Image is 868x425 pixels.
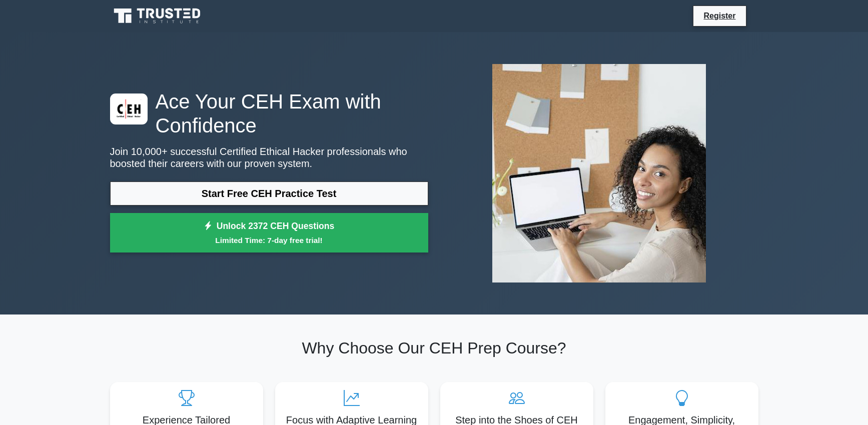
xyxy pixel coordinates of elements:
a: Unlock 2372 CEH QuestionsLimited Time: 7-day free trial! [110,213,428,253]
h2: Why Choose Our CEH Prep Course? [110,338,758,357]
a: Register [697,9,741,22]
p: Join 10,000+ successful Certified Ethical Hacker professionals who boosted their careers with our... [110,145,428,169]
small: Limited Time: 7-day free trial! [123,234,416,246]
a: Start Free CEH Practice Test [110,181,428,205]
h1: Ace Your CEH Exam with Confidence [110,89,428,137]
